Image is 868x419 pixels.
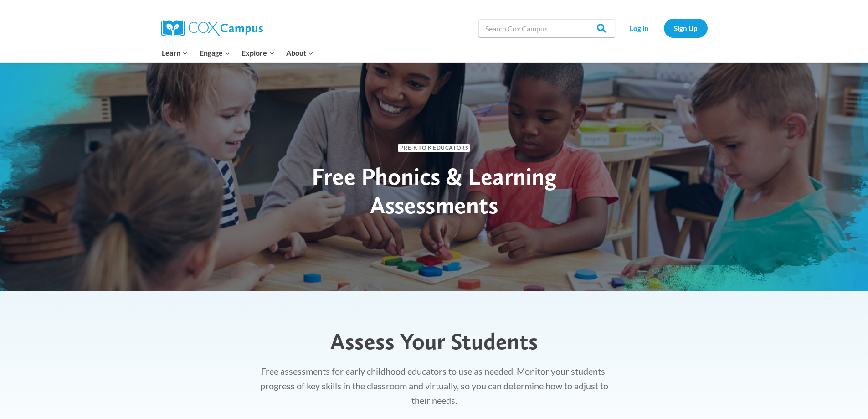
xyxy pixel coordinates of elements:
[664,19,708,37] a: Sign Up
[161,20,263,36] img: Cox Campus
[312,162,557,219] span: Free Phonics & Learning Assessments
[478,19,615,37] input: Search Cox Campus
[241,47,274,59] span: Explore
[620,19,659,37] a: Log In
[156,43,319,62] nav: Primary Navigation
[398,144,471,152] span: Pre-K to K Educators
[162,47,188,59] span: Learn
[258,364,611,408] p: Free assessments for early childhood educators to use as needed. Monitor your students’ progress ...
[330,327,538,355] span: Assess Your Students
[200,47,230,59] span: Engage
[620,19,708,37] nav: Secondary Navigation
[286,47,313,59] span: About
